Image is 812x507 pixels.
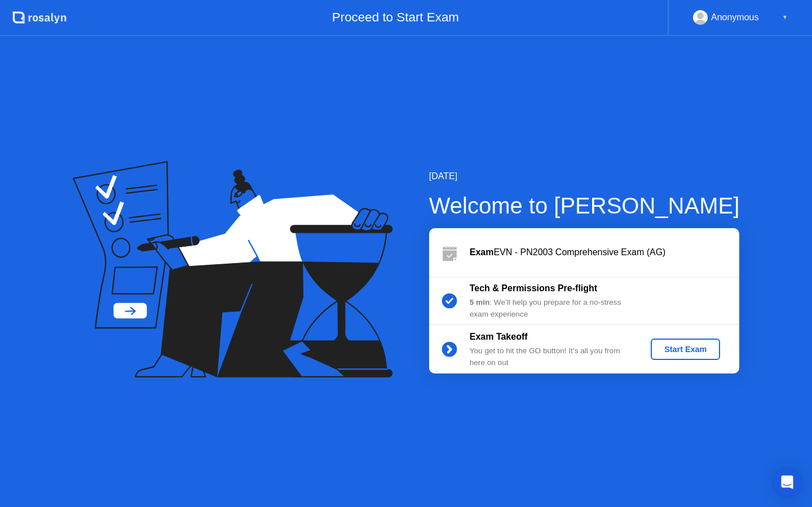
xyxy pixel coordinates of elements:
div: Start Exam [655,345,716,354]
b: Exam [470,247,494,257]
div: Open Intercom Messenger [774,469,801,496]
div: ▼ [782,10,788,25]
div: : We’ll help you prepare for a no-stress exam experience [470,297,632,320]
button: Start Exam [651,339,720,360]
div: Anonymous [711,10,759,25]
b: Exam Takeoff [470,332,528,341]
div: Welcome to [PERSON_NAME] [429,189,740,223]
div: EVN - PN2003 Comprehensive Exam (AG) [470,246,739,259]
b: 5 min [470,298,490,306]
div: You get to hit the GO button! It’s all you from here on out [470,345,632,368]
b: Tech & Permissions Pre-flight [470,283,597,293]
div: [DATE] [429,170,740,183]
